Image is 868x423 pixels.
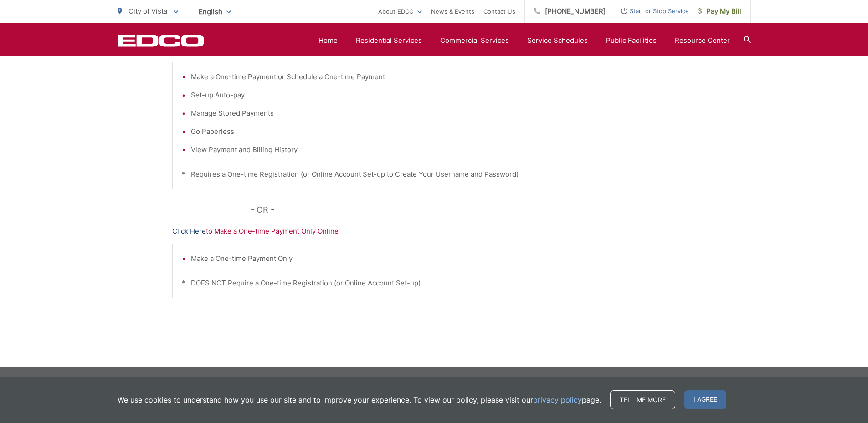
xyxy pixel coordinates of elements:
[378,6,422,17] a: About EDCO
[191,90,687,101] li: Set-up Auto-pay
[527,35,588,46] a: Service Schedules
[191,71,687,82] li: Make a One-time Payment or Schedule a One-time Payment
[118,394,601,405] p: We use cookies to understand how you use our site and to improve your experience. To view our pol...
[684,390,726,409] span: I agree
[698,6,741,17] span: Pay My Bill
[172,226,696,237] p: to Make a One-time Payment Only Online
[191,126,687,137] li: Go Paperless
[182,169,687,180] p: * Requires a One-time Registration (or Online Account Set-up to Create Your Username and Password)
[192,4,238,20] span: English
[251,203,696,217] p: - OR -
[675,35,730,46] a: Resource Center
[533,394,582,405] a: privacy policy
[356,35,422,46] a: Residential Services
[483,6,515,17] a: Contact Us
[182,278,687,289] p: * DOES NOT Require a One-time Registration (or Online Account Set-up)
[440,35,509,46] a: Commercial Services
[610,390,675,409] a: Tell me more
[191,108,687,119] li: Manage Stored Payments
[128,7,167,15] span: City of Vista
[318,35,338,46] a: Home
[118,34,204,47] a: EDCD logo. Return to the homepage.
[172,226,206,237] a: Click Here
[606,35,657,46] a: Public Facilities
[191,253,687,264] li: Make a One-time Payment Only
[191,144,687,155] li: View Payment and Billing History
[431,6,474,17] a: News & Events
